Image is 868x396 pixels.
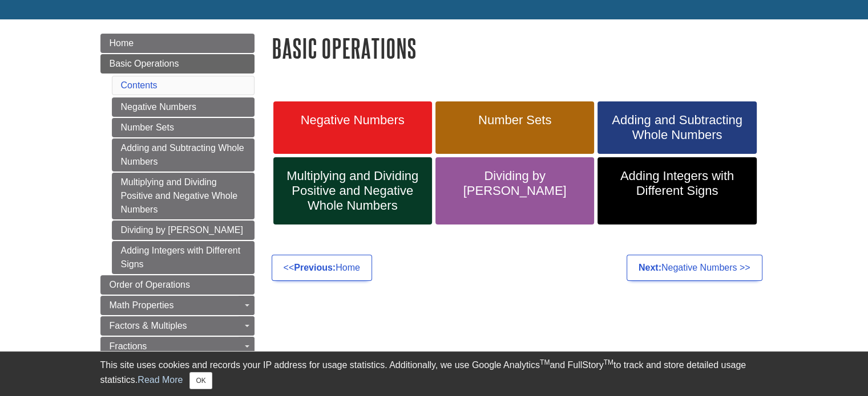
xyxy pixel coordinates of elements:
a: Read More [138,375,183,385]
strong: Next: [639,263,661,272]
a: Adding Integers with Different Signs [112,241,255,274]
a: Order of Operations [100,275,255,295]
span: Dividing by [PERSON_NAME] [444,169,586,198]
a: Adding and Subtracting Whole Numbers [597,101,756,154]
a: <<Previous:Home [272,255,372,281]
span: Math Properties [110,300,174,310]
span: Multiplying and Dividing Positive and Negative Whole Numbers [282,169,423,213]
a: Home [100,34,255,53]
a: Multiplying and Dividing Positive and Negative Whole Numbers [273,157,432,224]
a: Multiplying and Dividing Positive and Negative Whole Numbers [112,173,255,219]
span: Order of Operations [110,280,190,289]
a: Contents [121,80,158,90]
span: Adding Integers with Different Signs [606,169,748,198]
a: Negative Numbers [273,101,432,154]
a: Dividing by [PERSON_NAME] [435,157,594,224]
a: Dividing by [PERSON_NAME] [112,221,255,240]
a: Number Sets [112,118,255,137]
span: Basic Operations [110,59,179,68]
span: Number Sets [444,113,586,128]
a: Adding Integers with Different Signs [597,157,756,224]
span: Factors & Multiples [110,321,187,330]
a: Factors & Multiples [100,316,255,336]
span: Fractions [110,341,147,351]
a: Adding and Subtracting Whole Numbers [112,138,255,172]
a: Math Properties [100,296,255,315]
a: Fractions [100,337,255,356]
sup: TM [604,358,613,366]
a: Next:Negative Numbers >> [627,255,762,281]
div: This site uses cookies and records your IP address for usage statistics. Additionally, we use Goo... [100,358,768,389]
span: Home [110,38,134,48]
button: Close [189,372,212,389]
sup: TM [540,358,550,366]
h1: Basic Operations [272,34,768,63]
span: Adding and Subtracting Whole Numbers [606,113,748,142]
span: Negative Numbers [282,113,423,128]
strong: Previous: [294,263,336,272]
a: Basic Operations [100,54,255,74]
a: Number Sets [435,101,594,154]
a: Negative Numbers [112,97,255,117]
